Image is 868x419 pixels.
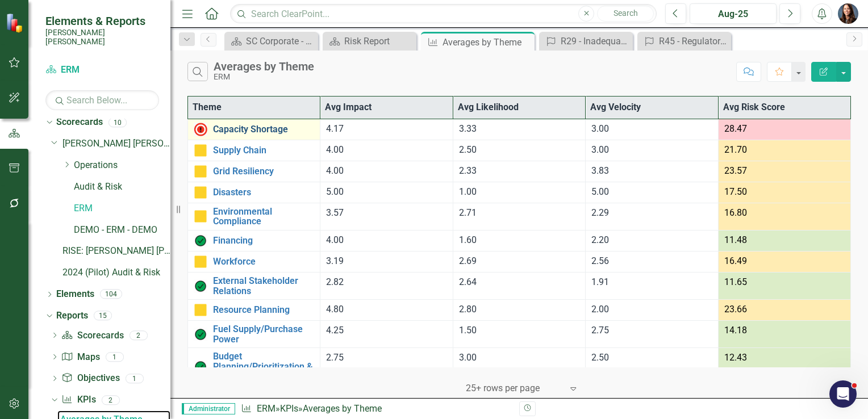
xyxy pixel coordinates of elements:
img: On Target [194,360,207,374]
a: Scorecards [56,116,103,129]
a: Operations [74,159,170,172]
div: » » [241,403,511,416]
div: Aug-25 [694,7,773,21]
a: [PERSON_NAME] [PERSON_NAME] CORPORATE Balanced Scorecard [62,137,170,150]
button: Tami Griswold [838,3,858,24]
div: R45 - Regulatory Compliance Violation [659,34,728,48]
img: Caution [194,209,207,223]
span: Elements & Reports [45,14,159,28]
span: 4.25 [326,325,344,336]
div: ERM [214,73,314,81]
div: Risk Report [344,34,414,48]
img: Caution [194,303,207,317]
a: Reports [56,309,88,322]
span: 3.00 [591,144,609,155]
span: 28.47 [724,123,747,134]
a: KPIs [280,403,298,414]
a: ERM [74,202,170,215]
td: Double-Click to Edit Right Click for Context Menu [188,203,320,230]
span: 4.80 [326,304,344,315]
a: Elements [56,288,94,301]
a: Resource Planning [213,305,314,315]
span: 2.33 [459,165,477,176]
a: Scorecards [61,329,123,342]
div: Averages by Theme [443,35,532,49]
div: SC Corporate - Welcome to ClearPoint [246,34,315,48]
span: 17.50 [724,186,747,197]
span: 4.17 [326,123,344,134]
td: Double-Click to Edit Right Click for Context Menu [188,252,320,273]
td: Double-Click to Edit Right Click for Context Menu [188,300,320,321]
a: Capacity Shortage [213,124,314,135]
div: 2 [130,330,148,340]
img: Caution [194,186,207,199]
span: 2.80 [459,304,477,315]
a: SC Corporate - Welcome to ClearPoint [227,34,315,48]
span: 14.18 [724,325,747,336]
div: Averages by Theme [214,60,314,73]
span: 5.00 [326,186,344,197]
span: 2.20 [591,234,609,245]
td: Double-Click to Edit Right Click for Context Menu [188,161,320,182]
span: 11.65 [724,276,747,287]
div: 10 [108,118,127,127]
span: 3.19 [326,255,344,266]
span: 2.50 [591,352,609,363]
span: 1.60 [459,234,477,245]
a: External Stakeholder Relations [213,276,314,296]
a: KPIs [61,393,95,407]
a: ERM [257,403,276,414]
span: 3.57 [326,207,344,218]
span: 2.56 [591,255,609,266]
a: Audit & Risk [74,181,170,194]
span: 2.29 [591,207,609,218]
a: Budget Planning/Prioritization & Rate Setting [213,351,314,382]
span: 3.00 [591,123,609,134]
span: 5.00 [591,186,609,197]
img: ClearPoint Strategy [6,13,26,33]
a: Fuel Supply/Purchase Power [213,324,314,344]
span: 16.49 [724,255,747,266]
span: 4.00 [326,234,344,245]
span: 4.00 [326,144,344,155]
td: Double-Click to Edit Right Click for Context Menu [188,119,320,140]
td: Double-Click to Edit Right Click for Context Menu [188,348,320,386]
a: RISE: [PERSON_NAME] [PERSON_NAME] Recognizing Innovation, Safety and Excellence [62,245,170,258]
span: 2.75 [591,325,609,336]
td: Double-Click to Edit Right Click for Context Menu [188,231,320,252]
div: 1 [106,352,124,362]
span: 23.57 [724,165,747,176]
a: Objectives [61,372,119,385]
div: 104 [100,290,122,299]
span: Administrator [182,403,235,414]
a: Risk Report [325,34,414,48]
a: R29 - Inadequate internal capacity, market capacity, or transmission availability. [542,34,630,48]
span: 12.43 [724,352,747,363]
div: 1 [126,374,144,383]
img: On Target [194,234,207,248]
input: Search Below... [45,90,159,110]
span: 4.00 [326,165,344,176]
span: 2.75 [326,352,344,363]
img: Caution [194,144,207,157]
input: Search ClearPoint... [230,4,657,24]
span: 3.33 [459,123,477,134]
span: 23.66 [724,304,747,315]
div: 15 [94,311,112,321]
a: Supply Chain [213,145,314,156]
td: Double-Click to Edit Right Click for Context Menu [188,321,320,348]
span: 3.00 [459,352,477,363]
iframe: Intercom live chat [829,380,857,408]
button: Aug-25 [690,3,777,24]
span: Search [614,9,638,18]
span: 1.50 [459,325,477,336]
a: 2024 (Pilot) Audit & Risk [62,266,170,279]
span: 16.80 [724,207,747,218]
img: On Target [194,328,207,341]
a: Maps [61,351,99,364]
td: Double-Click to Edit Right Click for Context Menu [188,140,320,161]
div: 2 [102,395,120,405]
span: 1.91 [591,276,609,287]
a: Financing [213,236,314,246]
span: 11.48 [724,234,747,245]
